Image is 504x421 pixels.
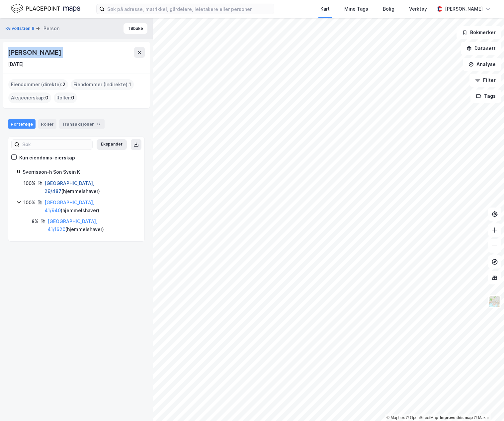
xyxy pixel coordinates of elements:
[320,5,330,13] div: Kart
[11,3,80,15] img: logo.f888ab2527a4732fd821a326f86c7f29.svg
[62,81,65,89] span: 2
[23,168,136,176] div: Sverrisson-h Son Svein K
[8,119,36,129] div: Portefølje
[24,199,36,207] div: 100%
[409,5,427,13] div: Verktøy
[44,179,136,195] div: ( hjemmelshaver )
[488,295,501,308] img: Z
[457,26,501,39] button: Bokmerker
[47,217,136,233] div: ( hjemmelshaver )
[471,389,504,421] iframe: Chat Widget
[24,179,36,187] div: 100%
[8,60,24,68] div: [DATE]
[59,119,105,129] div: Transaksjoner
[44,200,94,213] a: [GEOGRAPHIC_DATA], 41/940
[8,79,68,90] div: Eiendommer (direkte) :
[71,79,134,90] div: Eiendommer (Indirekte) :
[471,389,504,421] div: Kontrollprogram for chat
[344,5,368,13] div: Mine Tags
[44,180,94,194] a: [GEOGRAPHIC_DATA], 29/487
[124,23,147,34] button: Tilbake
[469,74,501,87] button: Filter
[8,47,62,58] div: [PERSON_NAME]
[71,94,74,102] span: 0
[45,94,48,102] span: 0
[445,5,483,13] div: [PERSON_NAME]
[54,92,77,103] div: Roller :
[105,4,274,14] input: Søk på adresse, matrikkel, gårdeiere, leietakere eller personer
[470,90,501,103] button: Tags
[5,25,36,32] button: Kvivollstien 8
[19,154,75,162] div: Kun eiendoms-eierskap
[47,218,97,232] a: [GEOGRAPHIC_DATA], 41/1620
[463,58,501,71] button: Analyse
[95,121,102,127] div: 17
[461,42,501,55] button: Datasett
[383,5,394,13] div: Bolig
[20,140,92,150] input: Søk
[32,217,39,225] div: 8%
[406,415,438,420] a: OpenStreetMap
[43,25,59,32] div: Person
[8,92,51,103] div: Aksjeeierskap :
[44,199,136,214] div: ( hjemmelshaver )
[129,81,131,89] span: 1
[440,415,473,420] a: Improve this map
[386,415,405,420] a: Mapbox
[38,119,56,129] div: Roller
[97,139,127,150] button: Ekspander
